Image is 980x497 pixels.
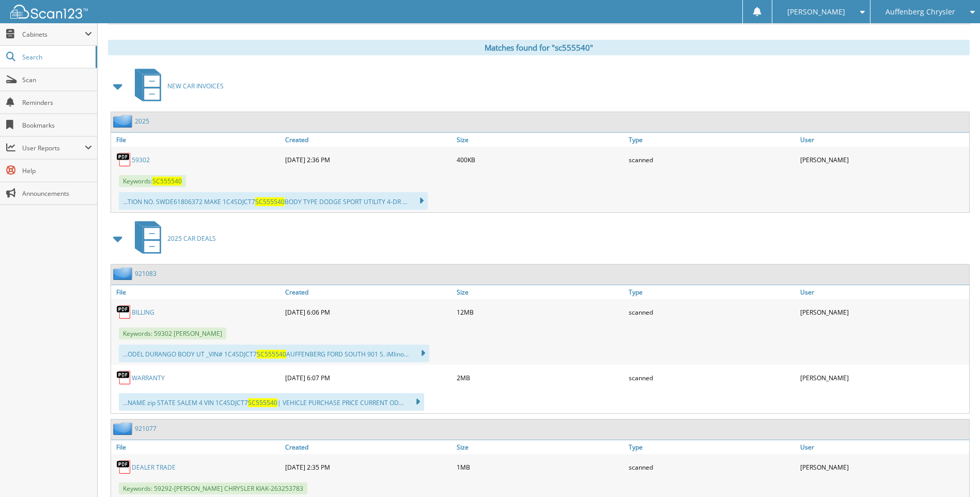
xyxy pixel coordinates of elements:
a: 2025 CAR DEALS [129,218,216,259]
div: 2MB [454,367,626,388]
span: Keywords: 59292-[PERSON_NAME] CHRYSLER KIAK-263253783 [119,483,307,494]
a: WARRANTY [132,374,165,382]
span: SC555540 [257,350,286,359]
a: Size [454,133,626,147]
span: Keywords: [119,175,186,187]
div: [PERSON_NAME] [798,149,969,170]
a: Created [283,285,454,299]
a: User [798,440,969,454]
a: Created [283,440,454,454]
a: File [111,440,283,454]
div: [PERSON_NAME] [798,367,969,388]
div: scanned [626,302,798,322]
a: Type [626,133,798,147]
img: folder2.png [113,267,135,280]
div: scanned [626,457,798,477]
div: scanned [626,367,798,388]
span: Search [22,53,90,61]
img: scan123-logo-white.svg [10,5,88,19]
a: User [798,133,969,147]
a: Size [454,285,626,299]
span: User Reports [22,144,85,152]
div: Matches found for "sc555540" [108,40,970,55]
span: Auffenberg Chrysler [885,9,955,15]
img: PDF.png [116,152,132,167]
div: [DATE] 6:07 PM [283,367,454,388]
a: Size [454,440,626,454]
div: [PERSON_NAME] [798,302,969,322]
a: 921083 [135,269,157,278]
a: Created [283,133,454,147]
span: SC555540 [152,177,182,185]
div: 1MB [454,457,626,477]
div: [PERSON_NAME] [798,457,969,477]
a: File [111,133,283,147]
img: folder2.png [113,422,135,435]
a: User [798,285,969,299]
a: Type [626,285,798,299]
span: 2025 CAR DEALS [167,234,216,243]
span: Scan [22,75,92,84]
div: ...ODEL DURANGO BODY UT _VIN# 1C4SDJCT7 AUFFENBERG FORD SOUTH 901 S. iMlino... [119,345,429,362]
a: DEALER TRADE [132,463,176,472]
span: SC555540 [248,398,277,407]
a: 2025 [135,117,149,126]
div: ...NAME zip STATE SALEM 4 VIN 1C4SDJCT7 | VEHICLE PURCHASE PRICE CURRENT OD... [119,393,424,411]
a: NEW CAR INVOICES [129,66,224,106]
div: 400KB [454,149,626,170]
iframe: Chat Widget [928,447,980,497]
span: Keywords: 59302 [PERSON_NAME] [119,328,226,339]
a: Type [626,440,798,454]
div: [DATE] 2:35 PM [283,457,454,477]
img: PDF.png [116,459,132,475]
span: Announcements [22,189,92,198]
img: PDF.png [116,304,132,320]
div: [DATE] 6:06 PM [283,302,454,322]
a: 59302 [132,156,150,164]
a: 921077 [135,424,157,433]
div: ...TION NO. SWDE61806372 MAKE 1C4SDJCT7 BODY TYPE DODGE SPORT UTILITY 4-DR ... [119,192,428,210]
a: BILLING [132,308,154,317]
span: SC555540 [255,197,285,206]
span: NEW CAR INVOICES [167,82,224,90]
span: Bookmarks [22,121,92,130]
span: [PERSON_NAME] [787,9,845,15]
a: File [111,285,283,299]
img: folder2.png [113,115,135,128]
img: PDF.png [116,370,132,385]
div: [DATE] 2:36 PM [283,149,454,170]
div: 12MB [454,302,626,322]
span: Reminders [22,98,92,107]
span: Cabinets [22,30,85,39]
div: scanned [626,149,798,170]
span: Help [22,166,92,175]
